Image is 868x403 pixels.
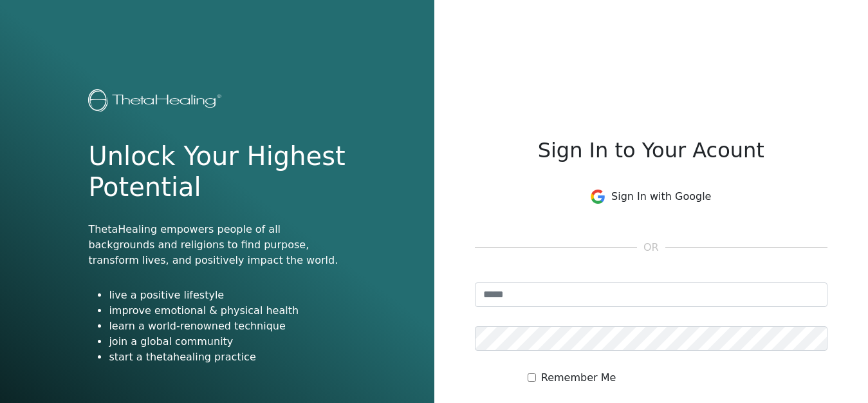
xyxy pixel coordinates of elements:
[109,319,346,334] li: learn a world-renowned technique
[475,138,828,162] h2: Sign In to Your Acount
[88,222,346,268] p: ThetaHealing empowers people of all backgrounds and religions to find purpose, transform lives, a...
[88,141,346,202] h1: Unlock Your Highest Potential
[475,184,828,209] a: Sign In with Google
[109,349,346,365] li: start a thetahealing practice
[109,288,346,303] li: live a positive lifestyle
[541,370,616,386] label: Remember Me
[528,370,827,386] div: Keep me authenticated indefinitely or until I manually logout
[109,303,346,319] li: improve emotional & physical health
[611,189,711,204] span: Sign In with Google
[637,240,665,255] span: or
[109,334,346,349] li: join a global community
